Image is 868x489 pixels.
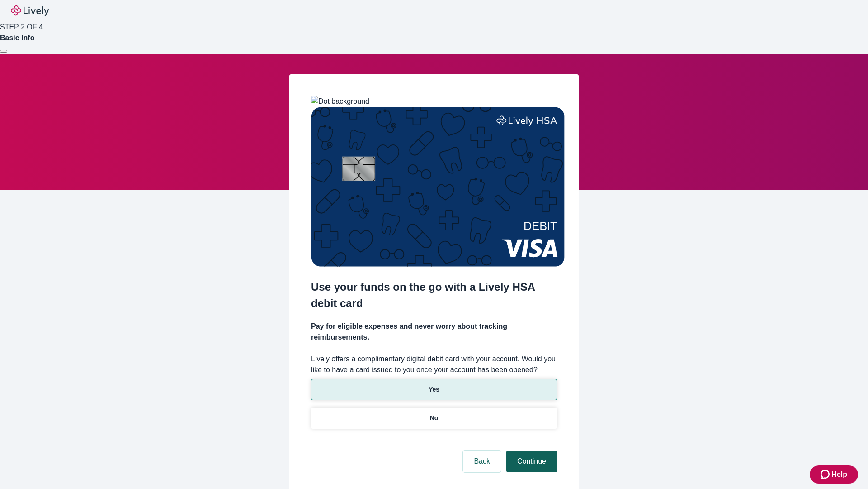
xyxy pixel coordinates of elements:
[311,96,369,107] img: Dot background
[821,469,831,480] svg: Zendesk support icon
[311,407,557,429] button: No
[430,413,439,423] p: No
[831,469,847,480] span: Help
[506,451,557,472] button: Continue
[429,385,439,394] p: Yes
[311,107,565,267] img: Debit card
[11,5,49,16] img: Lively
[311,279,557,312] h2: Use your funds on the go with a Lively HSA debit card
[311,321,557,343] h4: Pay for eligible expenses and never worry about tracking reimbursements.
[463,451,501,472] button: Back
[810,465,858,484] button: Zendesk support iconHelp
[311,379,557,400] button: Yes
[311,354,557,375] label: Lively offers a complimentary digital debit card with your account. Would you like to have a card...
